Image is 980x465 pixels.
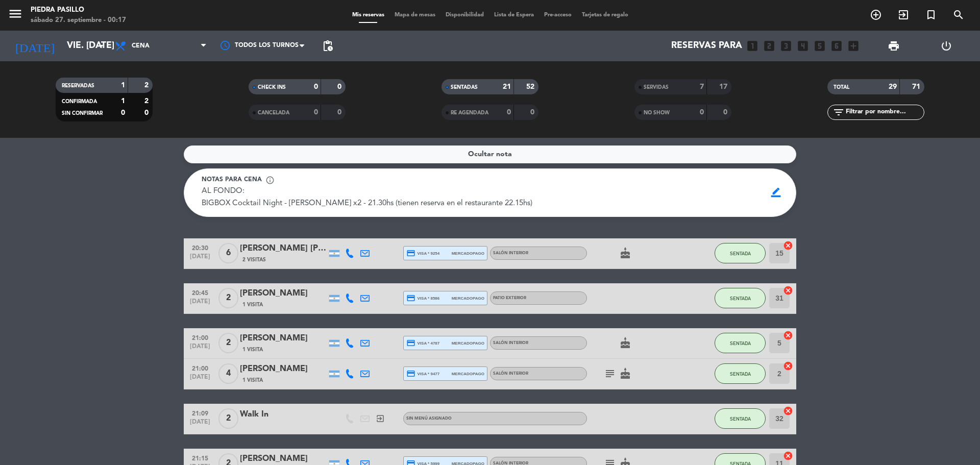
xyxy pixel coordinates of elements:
[813,39,826,53] i: looks_5
[766,183,786,202] span: border_color
[218,288,238,308] span: 2
[337,109,344,116] strong: 0
[452,295,484,302] span: mercadopago
[187,332,213,344] span: 21:00
[763,39,776,53] i: looks_two
[406,369,415,378] i: credit_card
[834,85,849,90] span: TOTAL
[452,371,484,377] span: mercadopago
[730,371,751,377] span: SENTADA
[406,338,439,348] span: visa * 4787
[132,42,150,50] span: Cena
[8,35,62,57] i: [DATE]
[144,82,151,89] strong: 2
[258,85,286,90] span: CHECK INS
[347,12,389,18] span: Mis reservas
[187,419,213,430] span: [DATE]
[723,109,729,116] strong: 0
[832,106,845,118] i: filter_list
[202,187,532,207] span: AL FONDO: BIGBOX Cocktail Night - [PERSON_NAME] x2 - 21.30hs (tienen reserva en el restaurante 22...
[783,406,793,416] i: cancel
[31,15,126,26] div: sábado 27. septiembre - 00:17
[187,253,213,265] span: [DATE]
[730,296,751,301] span: SENTADA
[218,408,238,429] span: 2
[783,285,793,296] i: cancel
[187,343,213,355] span: [DATE]
[322,40,334,52] span: pending_actions
[783,361,793,371] i: cancel
[503,83,511,90] strong: 21
[144,97,151,105] strong: 2
[144,109,151,116] strong: 0
[847,39,860,53] i: add_box
[8,6,23,21] i: menu
[920,31,972,61] div: LOG OUT
[730,340,751,346] span: SENTADA
[489,12,539,18] span: Lista de Espera
[218,333,238,353] span: 2
[452,250,484,257] span: mercadopago
[187,452,213,464] span: 21:15
[31,5,126,15] div: Piedra Pasillo
[493,341,528,345] span: Salón Interior
[337,83,344,90] strong: 0
[218,243,238,263] span: 6
[187,242,213,254] span: 20:30
[783,240,793,251] i: cancel
[530,109,536,116] strong: 0
[619,247,631,259] i: cake
[187,298,213,310] span: [DATE]
[406,417,452,421] span: Sin menú asignado
[389,12,440,18] span: Mapa de mesas
[62,99,97,104] span: CONFIRMADA
[376,414,385,423] i: exit_to_app
[406,249,439,258] span: visa * 9254
[700,83,704,90] strong: 7
[526,83,536,90] strong: 52
[897,9,910,21] i: exit_to_app
[577,12,633,18] span: Tarjetas de regalo
[451,110,488,115] span: RE AGENDADA
[870,9,882,21] i: add_circle_outline
[440,12,489,18] span: Disponibilidad
[730,251,751,256] span: SENTADA
[314,83,318,90] strong: 0
[258,110,289,115] span: CANCELADA
[889,83,897,90] strong: 29
[719,83,729,90] strong: 17
[406,369,439,378] span: visa * 9477
[314,109,318,116] strong: 0
[644,85,669,90] span: SERVIDAS
[187,407,213,419] span: 21:09
[265,176,275,185] span: info_outline
[406,338,415,348] i: credit_card
[452,340,484,347] span: mercadopago
[644,110,670,115] span: NO SHOW
[468,149,512,160] span: Ocultar nota
[493,372,528,376] span: Salón Interior
[62,111,103,116] span: SIN CONFIRMAR
[952,9,965,21] i: search
[619,368,631,380] i: cake
[700,109,704,116] strong: 0
[242,346,263,354] span: 1 Visita
[240,332,327,345] div: [PERSON_NAME]
[888,40,900,52] span: print
[242,376,263,384] span: 1 Visita
[240,362,327,376] div: [PERSON_NAME]
[406,249,415,258] i: credit_card
[121,82,125,89] strong: 1
[830,39,843,53] i: looks_6
[242,256,266,264] span: 2 Visitas
[845,107,924,118] input: Filtrar por nombre...
[539,12,577,18] span: Pre-acceso
[202,175,262,185] span: Notas para cena
[925,9,937,21] i: turned_in_not
[187,287,213,299] span: 20:45
[451,85,478,90] span: SENTADAS
[406,293,415,303] i: credit_card
[783,451,793,461] i: cancel
[406,293,439,303] span: visa * 8586
[493,251,528,255] span: Salón Interior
